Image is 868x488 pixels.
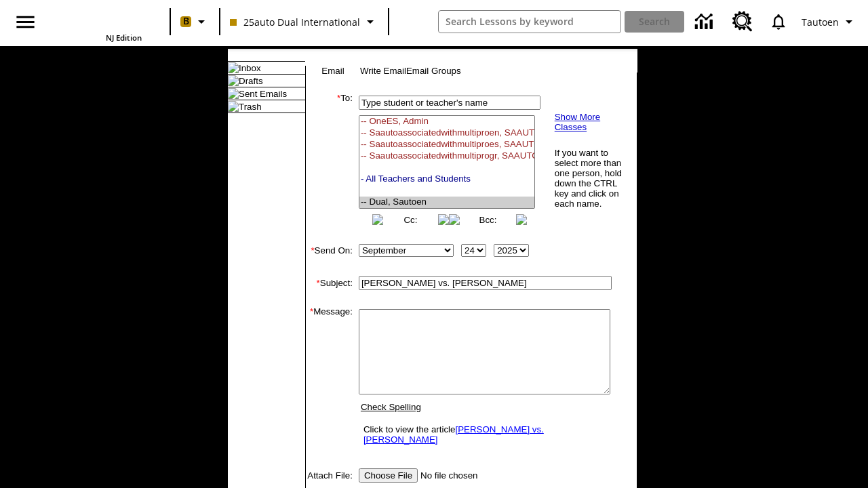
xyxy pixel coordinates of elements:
[406,66,461,76] a: Email Groups
[360,421,609,448] td: Click to view the article
[555,112,600,132] a: Show More Classes
[54,4,142,43] div: Home
[353,475,353,476] img: spacer.gif
[438,214,449,225] img: button_right.png
[5,2,45,42] button: Open side menu
[321,66,344,76] a: Email
[439,11,621,33] input: search field
[724,3,761,40] a: Resource Center, Will open in new tab
[224,9,384,34] button: Class: 25auto Dual International, Select your class
[228,101,239,112] img: folder_icon.gif
[449,214,460,225] img: button_left.png
[306,93,353,228] td: To:
[228,75,239,86] img: folder_icon.gif
[306,466,353,485] td: Attach File:
[359,127,534,139] option: -- Saautoassociatedwithmultiproen, SAAUTOASSOCIATEDWITHMULTIPROGRAMEN
[802,15,839,29] span: Tautoen
[306,273,353,293] td: Subject:
[359,197,534,208] option: -- Dual, Sautoen
[306,306,353,452] td: Message:
[360,66,406,76] a: Write Email
[687,3,724,41] a: Data Center
[479,215,497,225] a: Bcc:
[403,215,417,225] a: Cc:
[306,228,319,241] img: spacer.gif
[761,4,796,39] a: Notifications
[359,174,534,185] option: - All Teachers and Students
[106,33,142,43] span: NJ Edition
[239,63,261,73] a: Inbox
[796,9,863,34] button: Profile/Settings
[554,147,626,209] td: If you want to select more than one person, hold down the CTRL key and click on each name.
[372,214,383,225] img: button_left.png
[306,241,353,260] td: Send On:
[228,88,239,99] img: folder_icon.gif
[239,76,263,86] a: Drafts
[516,214,527,225] img: button_right.png
[239,89,287,99] a: Sent Emails
[239,102,262,112] a: Trash
[183,13,189,30] span: B
[353,157,356,164] img: spacer.gif
[359,116,534,127] option: -- OneES, Admin
[363,424,544,445] a: [PERSON_NAME] vs. [PERSON_NAME]
[353,379,353,380] img: spacer.gif
[361,402,421,412] a: Check Spelling
[230,15,360,29] span: 25auto Dual International
[175,9,215,34] button: Boost Class color is peach. Change class color
[353,283,353,283] img: spacer.gif
[306,260,319,273] img: spacer.gif
[306,452,319,466] img: spacer.gif
[306,293,319,306] img: spacer.gif
[359,150,534,162] option: -- Saautoassociatedwithmultiprogr, SAAUTOASSOCIATEDWITHMULTIPROGRAMCLA
[359,139,534,150] option: -- Saautoassociatedwithmultiproes, SAAUTOASSOCIATEDWITHMULTIPROGRAMES
[228,62,239,73] img: folder_icon.gif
